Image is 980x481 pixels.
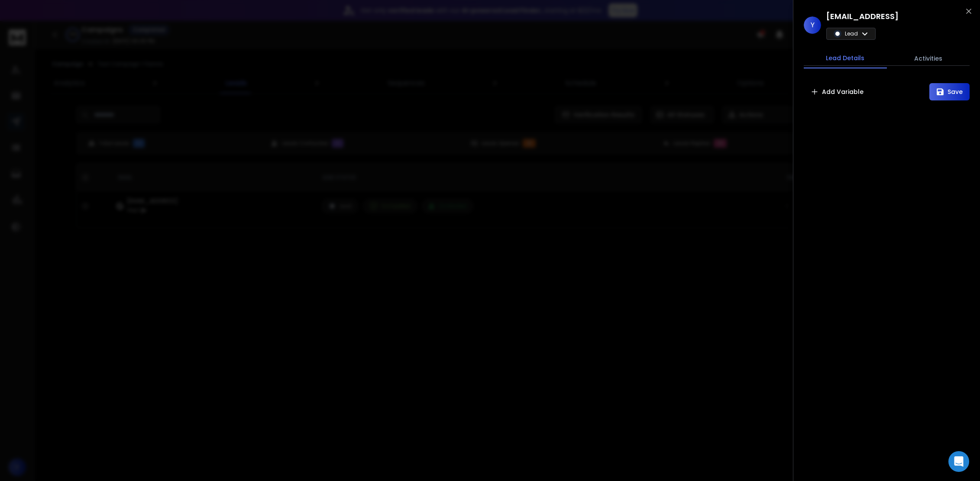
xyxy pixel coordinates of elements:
button: Save [929,83,970,100]
div: Open Intercom Messenger [948,451,969,472]
button: Add Variable [804,83,870,100]
p: Lead [845,30,858,37]
button: Activities [887,49,970,68]
h1: [EMAIL_ADDRESS] [826,10,899,23]
button: Lead Details [804,48,887,68]
span: Y [804,16,821,34]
